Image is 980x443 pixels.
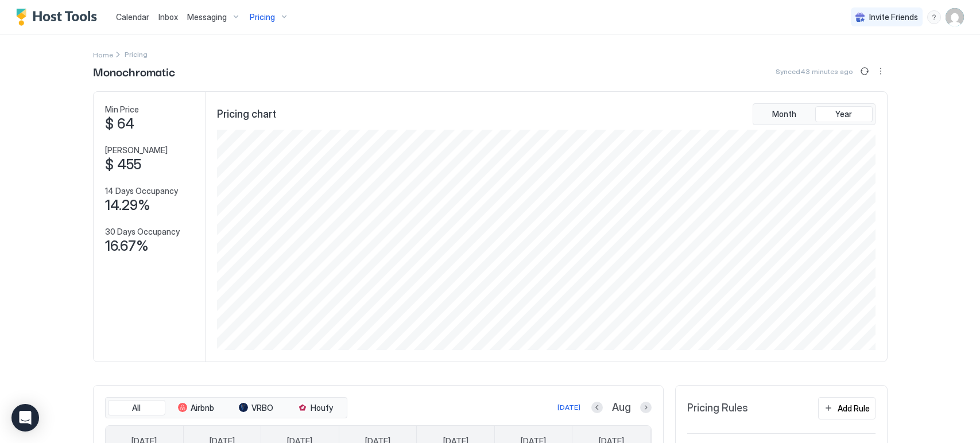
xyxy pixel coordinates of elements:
div: Add Rule [838,402,870,414]
button: Next month [640,402,652,413]
span: Month [772,109,796,119]
span: Pricing [250,12,275,22]
span: Airbnb [191,403,214,413]
div: tab-group [753,103,876,125]
span: Pricing Rules [687,402,748,415]
a: Home [93,48,113,60]
div: menu [874,64,888,78]
button: Airbnb [168,400,225,416]
span: 14.29% [105,197,150,214]
div: Open Intercom Messenger [11,404,39,432]
a: Inbox [158,11,178,23]
div: User profile [946,8,964,26]
button: Add Rule [818,397,876,419]
span: Aug [612,401,631,414]
span: 30 Days Occupancy [105,227,180,237]
span: Messaging [187,12,227,22]
span: Pricing chart [217,108,276,121]
span: Year [835,109,852,119]
span: $ 455 [105,156,141,173]
span: Houfy [311,403,333,413]
span: Synced 43 minutes ago [776,67,853,76]
button: All [108,400,165,416]
span: VRBO [251,403,273,413]
button: Previous month [591,402,603,413]
span: Breadcrumb [125,50,148,59]
div: [DATE] [557,402,580,413]
span: All [132,403,141,413]
span: Calendar [116,12,149,22]
a: Calendar [116,11,149,23]
div: menu [927,10,941,24]
button: [DATE] [556,401,582,414]
span: Home [93,50,113,59]
span: 16.67% [105,238,149,255]
button: More options [874,64,888,78]
span: Invite Friends [869,12,918,22]
span: [PERSON_NAME] [105,145,168,156]
span: Inbox [158,12,178,22]
button: Sync prices [858,64,871,78]
span: Monochromatic [93,63,175,80]
span: Min Price [105,104,139,115]
button: Houfy [287,400,344,416]
span: 14 Days Occupancy [105,186,178,196]
button: Month [756,106,813,122]
span: $ 64 [105,115,134,133]
button: Year [815,106,873,122]
div: Breadcrumb [93,48,113,60]
button: VRBO [227,400,285,416]
a: Host Tools Logo [16,9,102,26]
div: tab-group [105,397,347,419]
